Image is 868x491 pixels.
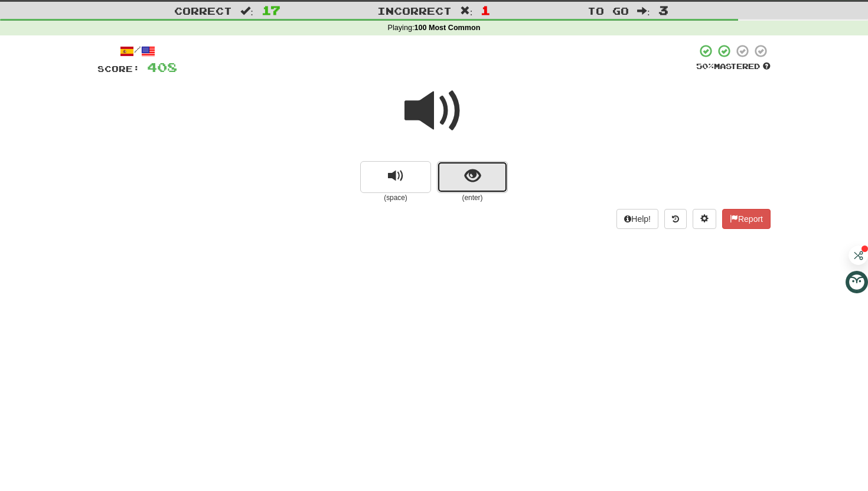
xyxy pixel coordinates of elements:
span: To go [588,5,629,17]
span: 408 [147,60,177,74]
span: 17 [262,3,280,17]
strong: 100 Most Common [414,24,480,32]
span: Incorrect [377,5,452,17]
div: / [97,44,177,58]
div: Mastered [696,61,771,72]
span: : [460,6,473,16]
button: Round history (alt+y) [664,209,687,229]
button: replay audio [360,161,431,193]
button: Report [722,209,771,229]
small: (enter) [437,193,508,203]
span: : [240,6,253,16]
span: Score: [97,64,140,74]
span: 3 [658,3,668,17]
button: show sentence [437,161,508,193]
small: (space) [360,193,431,203]
span: Correct [174,5,232,17]
span: 50 % [696,61,714,71]
span: : [637,6,650,16]
button: Help! [616,209,658,229]
span: 1 [481,3,491,17]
